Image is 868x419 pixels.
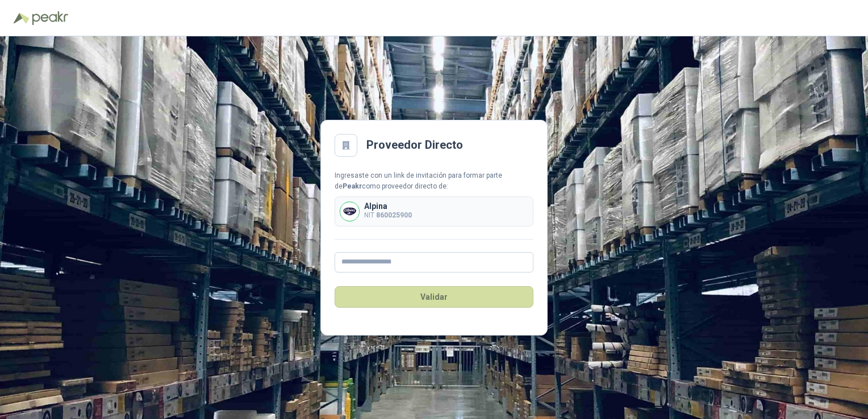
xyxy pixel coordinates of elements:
[343,182,362,190] b: Peakr
[340,202,359,221] img: Company Logo
[376,211,412,219] b: 860025900
[364,210,412,221] p: NIT
[14,12,30,24] img: Logo
[366,136,463,154] h2: Proveedor Directo
[32,11,68,25] img: Peakr
[335,286,533,308] button: Validar
[335,170,533,192] div: Ingresaste con un link de invitación para formar parte de como proveedor directo de:
[364,202,412,210] p: Alpina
